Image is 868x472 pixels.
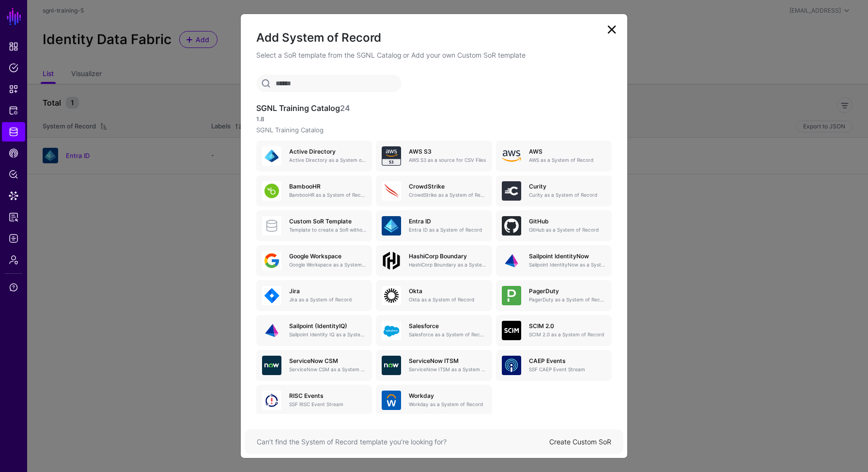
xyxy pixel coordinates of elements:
[289,183,366,190] h5: BambooHR
[409,358,486,364] h5: ServiceNow ITSM
[529,218,606,225] h5: GitHub
[256,210,372,241] a: Custom SoR TemplateTemplate to create a SoR without any entities, attributes or relationships. On...
[376,175,492,206] a: CrowdStrikeCrowdStrike as a System of Record
[376,280,492,311] a: OktaOkta as a System of Record
[496,175,612,206] a: CurityCurity as a System of Record
[529,253,606,260] h5: Sailpoint IdentityNow
[529,191,606,199] p: Curity as a System of Record
[502,216,521,236] img: svg+xml;base64,PHN2ZyB3aWR0aD0iNjQiIGhlaWdodD0iNjQiIHZpZXdCb3g9IjAgMCA2NCA2NCIgZmlsbD0ibm9uZSIgeG...
[549,438,611,446] a: Create Custom SoR
[382,216,401,236] img: svg+xml;base64,PHN2ZyB3aWR0aD0iNjQiIGhlaWdodD0iNjQiIHZpZXdCb3g9IjAgMCA2NCA2NCIgZmlsbD0ibm9uZSIgeG...
[376,315,492,346] a: SalesforceSalesforce as a System of Record
[496,141,612,172] a: AWSAWS as a System of Record
[256,104,612,113] h3: SGNL Training Catalog
[256,245,372,276] a: Google WorkspaceGoogle Workspace as a System of Record
[382,146,401,166] img: svg+xml;base64,PHN2ZyB3aWR0aD0iNjQiIGhlaWdodD0iNjQiIHZpZXdCb3g9IjAgMCA2NCA2NCIgZmlsbD0ibm9uZSIgeG...
[262,321,281,340] img: svg+xml;base64,PHN2ZyB3aWR0aD0iNjQiIGhlaWdodD0iNjQiIHZpZXdCb3g9IjAgMCA2NCA2NCIgZmlsbD0ibm9uZSIgeG...
[382,321,401,340] img: svg+xml;base64,PHN2ZyB3aWR0aD0iNjQiIGhlaWdodD0iNjQiIHZpZXdCb3g9IjAgMCA2NCA2NCIgZmlsbD0ibm9uZSIgeG...
[409,191,486,199] p: CrowdStrike as a System of Record
[289,157,366,164] p: Active Directory as a System of Record
[256,30,612,46] h2: Add System of Record
[496,280,612,311] a: PagerDutyPagerDuty as a System of Record
[256,50,612,60] p: Select a SoR template from the SGNL Catalog or Add your own Custom SoR template
[529,226,606,234] p: GitHub as a System of Record
[256,315,372,346] a: Sailpoint (IdentityIQ)Sailpoint Identity IQ as a System of Record
[256,115,264,123] strong: 1.8
[257,437,549,447] div: Can’t find the System of Record template you’re looking for?
[289,366,366,373] p: ServiceNow CSM as a System of Record
[409,218,486,225] h5: Entra ID
[262,391,281,410] img: svg+xml;base64,PHN2ZyB3aWR0aD0iNjQiIGhlaWdodD0iNjQiIHZpZXdCb3g9IjAgMCA2NCA2NCIgZmlsbD0ibm9uZSIgeG...
[496,350,612,381] a: CAEP EventsSSF CAEP Event Stream
[340,103,350,113] span: 24
[289,331,366,338] p: Sailpoint Identity IQ as a System of Record
[529,323,606,330] h5: SCIM 2.0
[289,218,366,225] h5: Custom SoR Template
[409,226,486,234] p: Entra ID as a System of Record
[262,286,281,305] img: svg+xml;base64,PHN2ZyB3aWR0aD0iNjQiIGhlaWdodD0iNjQiIHZpZXdCb3g9IjAgMCA2NCA2NCIgZmlsbD0ibm9uZSIgeG...
[409,183,486,190] h5: CrowdStrike
[409,148,486,155] h5: AWS S3
[409,331,486,338] p: Salesforce as a System of Record
[409,366,486,373] p: ServiceNow ITSM as a System of Record
[502,181,521,201] img: svg+xml;base64,PHN2ZyB3aWR0aD0iNjQiIGhlaWdodD0iNjQiIHZpZXdCb3g9IjAgMCA2NCA2NCIgZmlsbD0ibm9uZSIgeG...
[376,141,492,172] a: AWS S3AWS S3 as a source for CSV Files
[289,296,366,303] p: Jira as a System of Record
[496,245,612,276] a: Sailpoint IdentityNowSailpoint IdentityNow as a System of Record
[256,350,372,381] a: ServiceNow CSMServiceNow CSM as a System of Record
[409,157,486,164] p: AWS S3 as a source for CSV Files
[502,286,521,305] img: svg+xml;base64,PHN2ZyB3aWR0aD0iNjQiIGhlaWdodD0iNjQiIHZpZXdCb3g9IjAgMCA2NCA2NCIgZmlsbD0ibm9uZSIgeG...
[262,146,281,166] img: svg+xml;base64,PHN2ZyB3aWR0aD0iNjQiIGhlaWdodD0iNjQiIHZpZXdCb3g9IjAgMCA2NCA2NCIgZmlsbD0ibm9uZSIgeG...
[382,391,401,410] img: svg+xml;base64,PHN2ZyB3aWR0aD0iNjQiIGhlaWdodD0iNjQiIHZpZXdCb3g9IjAgMCA2NCA2NCIgZmlsbD0ibm9uZSIgeG...
[289,261,366,268] p: Google Workspace as a System of Record
[529,358,606,364] h5: CAEP Events
[529,157,606,164] p: AWS as a System of Record
[376,350,492,381] a: ServiceNow ITSMServiceNow ITSM as a System of Record
[382,251,401,270] img: svg+xml;base64,PHN2ZyB4bWxucz0iaHR0cDovL3d3dy53My5vcmcvMjAwMC9zdmciIHdpZHRoPSIxMDBweCIgaGVpZ2h0PS...
[502,251,521,270] img: svg+xml;base64,PHN2ZyB3aWR0aD0iNjQiIGhlaWdodD0iNjQiIHZpZXdCb3g9IjAgMCA2NCA2NCIgZmlsbD0ibm9uZSIgeG...
[289,323,366,330] h5: Sailpoint (IdentityIQ)
[529,366,606,373] p: SSF CAEP Event Stream
[262,251,281,270] img: svg+xml;base64,PHN2ZyB3aWR0aD0iNjQiIGhlaWdodD0iNjQiIHZpZXdCb3g9IjAgMCA2NCA2NCIgZmlsbD0ibm9uZSIgeG...
[409,253,486,260] h5: HashiCorp Boundary
[289,401,366,408] p: SSF RISC Event Stream
[502,146,521,166] img: svg+xml;base64,PHN2ZyB4bWxucz0iaHR0cDovL3d3dy53My5vcmcvMjAwMC9zdmciIHhtbG5zOnhsaW5rPSJodHRwOi8vd3...
[409,261,486,268] p: HashiCorp Boundary as a System of Record
[529,331,606,338] p: SCIM 2.0 as a System of Record
[289,226,366,234] p: Template to create a SoR without any entities, attributes or relationships. Once created, you can...
[529,288,606,295] h5: PagerDuty
[409,288,486,295] h5: Okta
[289,191,366,199] p: BambooHR as a System of Record
[409,296,486,303] p: Okta as a System of Record
[262,356,281,375] img: svg+xml;base64,PHN2ZyB3aWR0aD0iNjQiIGhlaWdodD0iNjQiIHZpZXdCb3g9IjAgMCA2NCA2NCIgZmlsbD0ibm9uZSIgeG...
[289,393,366,399] h5: RISC Events
[529,296,606,303] p: PagerDuty as a System of Record
[502,321,521,340] img: svg+xml;base64,PHN2ZyB3aWR0aD0iNjQiIGhlaWdodD0iNjQiIHZpZXdCb3g9IjAgMCA2NCA2NCIgZmlsbD0ibm9uZSIgeG...
[529,261,606,268] p: Sailpoint IdentityNow as a System of Record
[289,148,366,155] h5: Active Directory
[409,401,486,408] p: Workday as a System of Record
[256,385,372,416] a: RISC EventsSSF RISC Event Stream
[256,126,612,135] p: SGNL Training Catalog
[289,358,366,364] h5: ServiceNow CSM
[496,210,612,241] a: GitHubGitHub as a System of Record
[376,245,492,276] a: HashiCorp BoundaryHashiCorp Boundary as a System of Record
[256,175,372,206] a: BambooHRBambooHR as a System of Record
[382,286,401,305] img: svg+xml;base64,PHN2ZyB3aWR0aD0iNjQiIGhlaWdodD0iNjQiIHZpZXdCb3g9IjAgMCA2NCA2NCIgZmlsbD0ibm9uZSIgeG...
[529,148,606,155] h5: AWS
[529,183,606,190] h5: Curity
[256,280,372,311] a: JiraJira as a System of Record
[376,385,492,416] a: WorkdayWorkday as a System of Record
[289,288,366,295] h5: Jira
[382,181,401,201] img: svg+xml;base64,PHN2ZyB3aWR0aD0iNjQiIGhlaWdodD0iNjQiIHZpZXdCb3g9IjAgMCA2NCA2NCIgZmlsbD0ibm9uZSIgeG...
[382,356,401,375] img: svg+xml;base64,PHN2ZyB3aWR0aD0iNjQiIGhlaWdodD0iNjQiIHZpZXdCb3g9IjAgMCA2NCA2NCIgZmlsbD0ibm9uZSIgeG...
[262,181,281,201] img: svg+xml;base64,PHN2ZyB3aWR0aD0iNjQiIGhlaWdodD0iNjQiIHZpZXdCb3g9IjAgMCA2NCA2NCIgZmlsbD0ibm9uZSIgeG...
[376,210,492,241] a: Entra IDEntra ID as a System of Record
[409,323,486,330] h5: Salesforce
[502,356,521,375] img: svg+xml;base64,PHN2ZyB3aWR0aD0iNjQiIGhlaWdodD0iNjQiIHZpZXdCb3g9IjAgMCA2NCA2NCIgZmlsbD0ibm9uZSIgeG...
[409,393,486,399] h5: Workday
[256,141,372,172] a: Active DirectoryActive Directory as a System of Record
[289,253,366,260] h5: Google Workspace
[496,315,612,346] a: SCIM 2.0SCIM 2.0 as a System of Record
